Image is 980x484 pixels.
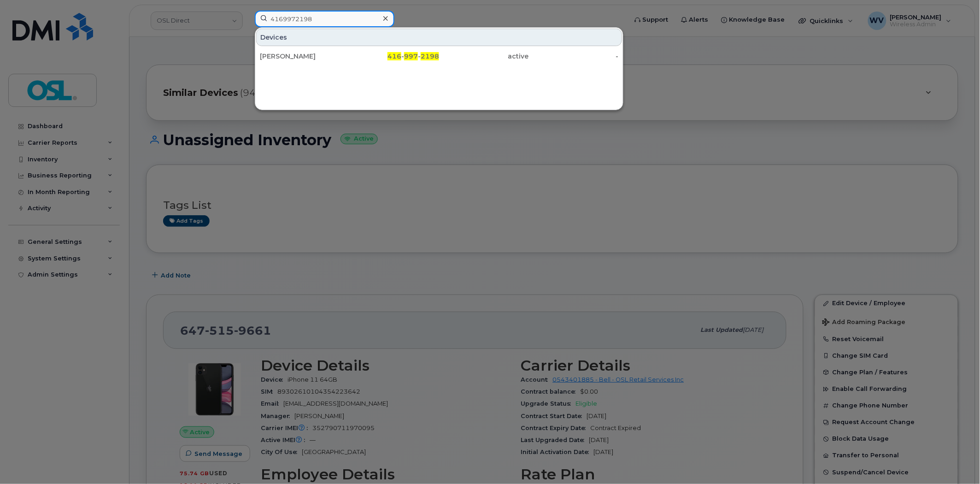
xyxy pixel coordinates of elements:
[256,48,622,65] a: [PERSON_NAME]416-997-2198active-
[404,52,418,60] span: 997
[256,29,622,46] div: Devices
[260,52,350,61] div: [PERSON_NAME]
[350,52,440,61] div: - -
[421,52,439,60] span: 2198
[387,52,401,60] span: 416
[529,52,619,61] div: -
[439,52,529,61] div: active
